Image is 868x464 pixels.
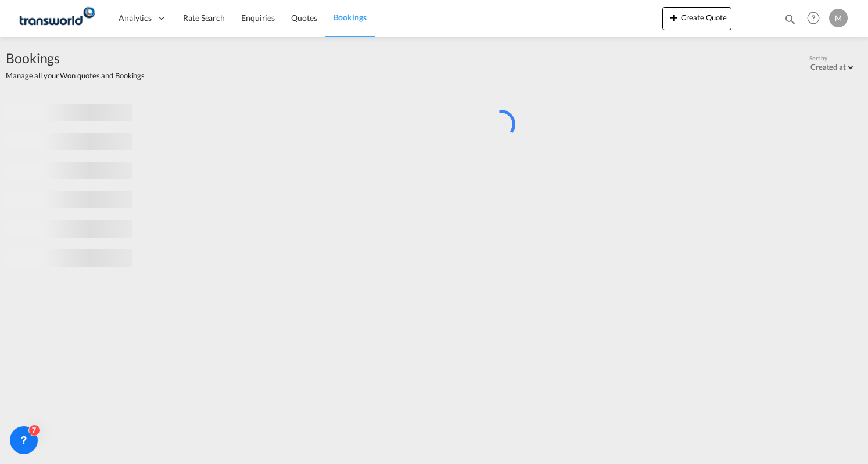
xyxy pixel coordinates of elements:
span: Analytics [119,12,152,24]
md-icon: icon-plus 400-fg [667,10,681,24]
button: icon-plus 400-fgCreate Quote [662,7,731,30]
span: Manage all your Won quotes and Bookings [6,70,145,81]
span: Help [804,8,823,28]
span: Bookings [6,49,145,67]
div: M [829,9,848,27]
span: Bookings [333,12,367,22]
span: Rate Search [183,13,225,23]
div: Created at [810,62,846,71]
div: Help [804,8,829,29]
img: 1a84b2306ded11f09c1219774cd0a0fe.png [17,5,96,31]
span: Enquiries [241,13,275,23]
div: icon-magnify [784,13,797,30]
span: Quotes [291,13,317,23]
md-icon: icon-magnify [784,13,797,26]
span: Sort by [809,54,827,62]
